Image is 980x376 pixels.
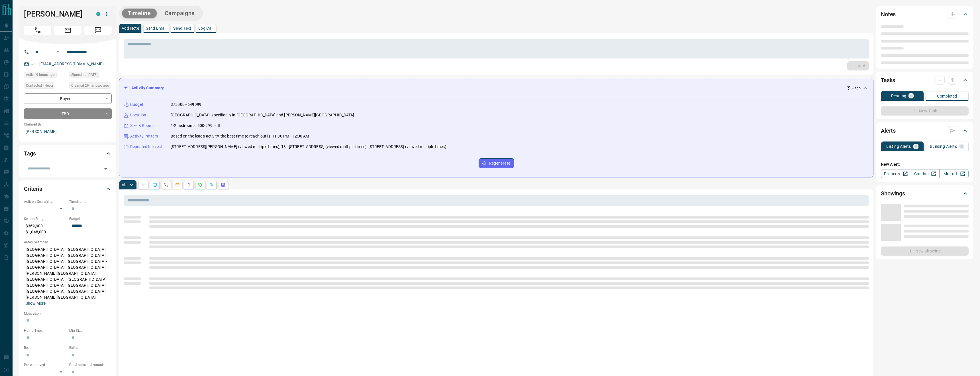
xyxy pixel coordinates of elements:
[886,144,911,148] p: Listing Alerts
[881,126,896,135] h2: Alerts
[131,85,164,91] p: Activity Summary
[209,183,214,187] svg: Opportunities
[130,102,143,108] p: Budget
[852,86,861,91] p: -- ago
[69,328,112,333] p: Min Size:
[71,83,109,88] span: Claimed 29 minutes ago
[71,72,97,78] span: Signed up [DATE]
[171,102,201,108] p: 375000 - 649999
[881,124,969,138] div: Alerts
[24,147,112,160] div: Tags
[26,72,55,78] span: Active 9 hours ago
[881,189,905,198] h2: Showings
[187,183,191,187] svg: Listing Alerts
[159,9,200,18] button: Campaigns
[24,93,112,104] div: Buyer
[881,10,896,19] h2: Notes
[24,127,112,136] p: [PERSON_NAME]
[24,9,88,19] h1: [PERSON_NAME]
[55,48,62,55] button: Open
[171,133,309,139] p: Based on the lead's activity, the best time to reach out is: 11:00 PM - 12:00 AM
[891,94,906,98] p: Pending
[24,199,66,204] p: Actively Searching:
[130,133,158,139] p: Activity Pattern
[24,240,112,245] p: Areas Searched:
[881,169,910,178] a: Property
[171,123,220,129] p: 1-2 bedrooms, 500-999 sqft
[152,183,157,187] svg: Lead Browsing Activity
[881,7,969,21] div: Notes
[24,221,66,237] p: $369,900 - $1,048,000
[54,26,81,35] span: Email
[102,165,110,173] button: Open
[24,26,51,35] span: Call
[69,362,112,367] p: Pre-Approval Amount:
[175,183,180,187] svg: Emails
[122,183,126,187] p: All
[122,9,157,18] button: Timeline
[171,112,354,118] p: [GEOGRAPHIC_DATA], specifically in [GEOGRAPHIC_DATA] and [PERSON_NAME][GEOGRAPHIC_DATA]
[130,112,146,118] p: Location
[24,149,36,158] h2: Tags
[164,183,168,187] svg: Calls
[69,82,112,90] div: Tue Aug 12 2025
[69,216,112,221] p: Budget:
[141,183,146,187] svg: Notes
[881,76,895,85] h2: Tasks
[130,144,162,150] p: Repeated Interest
[96,12,100,16] div: condos.ca
[24,108,112,119] div: TBD
[881,161,969,167] p: New Alert:
[124,83,869,93] div: Activity Summary-- ago
[69,345,112,350] p: Baths:
[881,187,969,200] div: Showings
[24,328,66,333] p: Home Type:
[24,72,66,80] div: Tue Aug 12 2025
[130,123,155,129] p: Size & Rooms
[930,144,957,148] p: Building Alerts
[198,183,203,187] svg: Requests
[24,362,66,367] p: Pre-Approved:
[479,158,514,168] button: Regenerate
[122,26,139,30] p: Add Note
[24,245,112,308] p: [GEOGRAPHIC_DATA], [GEOGRAPHIC_DATA], [GEOGRAPHIC_DATA], [GEOGRAPHIC_DATA] | [GEOGRAPHIC_DATA], [...
[881,73,969,87] div: Tasks
[910,169,939,178] a: Condos
[24,345,66,350] p: Beds:
[69,199,112,204] p: Timeframe:
[26,300,46,306] button: Show More
[937,94,957,98] p: Completed
[939,169,969,178] a: Mr.Loft
[24,311,112,316] p: Motivation:
[69,72,112,80] div: Sat Jul 08 2017
[26,83,53,88] span: Contacted - Never
[84,26,112,35] span: Message
[24,184,42,193] h2: Criteria
[24,182,112,196] div: Criteria
[39,62,104,66] a: [EMAIL_ADDRESS][DOMAIN_NAME]
[31,62,35,66] svg: Email Verified
[198,26,213,30] p: Log Call
[171,144,446,150] p: [STREET_ADDRESS][PERSON_NAME] (viewed multiple times), 18 - [STREET_ADDRESS] (viewed multiple tim...
[146,26,166,30] p: Send Email
[173,26,191,30] p: Send Text
[24,216,66,221] p: Search Range:
[24,122,112,127] p: Claimed By:
[221,183,225,187] svg: Agent Actions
